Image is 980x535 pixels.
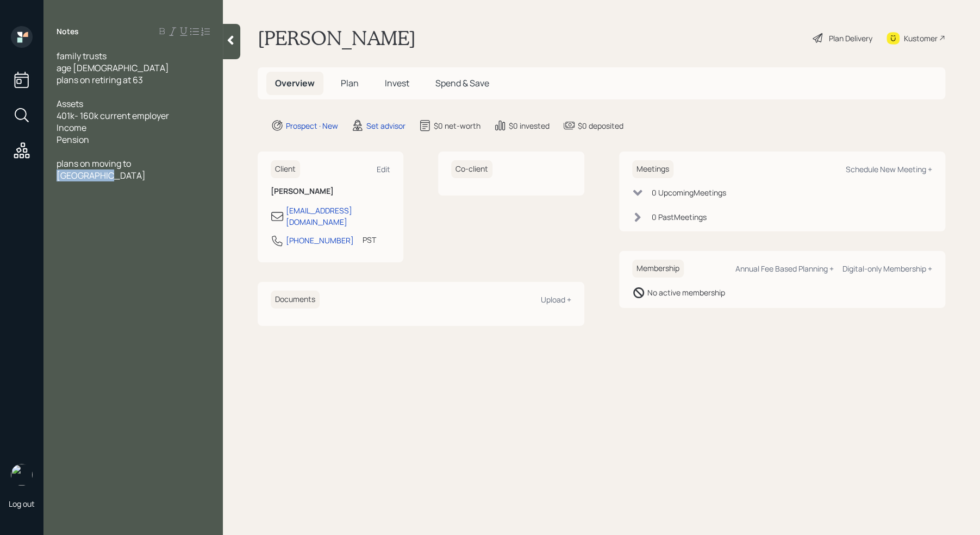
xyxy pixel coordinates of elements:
[366,120,405,131] div: Set advisor
[904,33,938,44] div: Kustomer
[578,120,623,131] div: $0 deposited
[275,77,315,89] span: Overview
[377,164,390,174] div: Edit
[57,50,107,62] span: family trusts
[286,235,354,246] div: [PHONE_NUMBER]
[509,120,550,131] div: $0 invested
[434,120,480,131] div: $0 net-worth
[57,26,79,37] label: Notes
[258,26,416,50] h1: [PERSON_NAME]
[385,77,409,89] span: Invest
[57,134,89,146] span: Pension
[735,263,834,274] div: Annual Fee Based Planning +
[632,160,673,178] h6: Meetings
[286,205,390,228] div: [EMAIL_ADDRESS][DOMAIN_NAME]
[271,187,390,196] h6: [PERSON_NAME]
[632,260,684,278] h6: Membership
[451,160,492,178] h6: Co-client
[652,187,726,198] div: 0 Upcoming Meeting s
[57,98,83,110] span: Assets
[286,120,338,131] div: Prospect · New
[9,499,35,509] div: Log out
[57,62,169,74] span: age [DEMOGRAPHIC_DATA]
[11,464,33,486] img: retirable_logo.png
[647,287,725,298] div: No active membership
[652,211,707,223] div: 0 Past Meeting s
[435,77,489,89] span: Spend & Save
[57,122,86,134] span: Income
[846,164,932,174] div: Schedule New Meeting +
[842,263,932,274] div: Digital-only Membership +
[57,74,143,86] span: plans on retiring at 63
[363,234,376,246] div: PST
[541,294,571,305] div: Upload +
[57,110,169,122] span: 401k- 160k current employer
[341,77,359,89] span: Plan
[829,33,872,44] div: Plan Delivery
[271,160,300,178] h6: Client
[57,158,146,181] span: plans on moving to [GEOGRAPHIC_DATA]
[271,291,320,309] h6: Documents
